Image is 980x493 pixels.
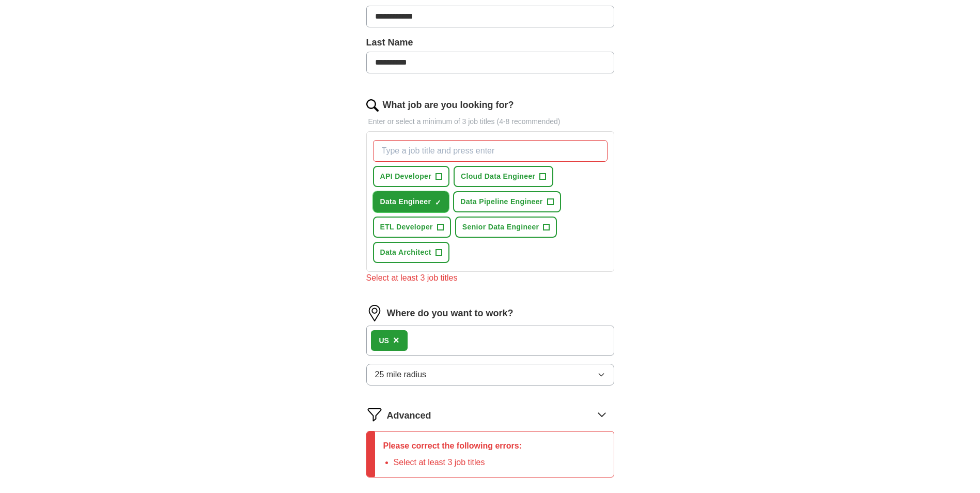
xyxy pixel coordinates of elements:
[383,98,514,112] label: What job are you looking for?
[380,247,431,258] span: Data Architect
[373,217,451,238] button: ETL Developer
[387,306,514,320] label: Where do you want to work?
[461,171,535,182] span: Cloud Data Engineer
[393,334,399,346] span: ×
[460,196,542,207] span: Data Pipeline Engineer
[393,333,399,348] button: ×
[373,166,449,187] button: API Developer
[435,198,441,207] span: ✓
[366,305,383,321] img: location.png
[366,116,614,127] p: Enter or select a minimum of 3 job titles (4-8 recommended)
[366,364,614,386] button: 25 mile radius
[380,171,431,182] span: API Developer
[366,36,614,50] label: Last Name
[387,409,431,423] span: Advanced
[380,222,433,233] span: ETL Developer
[375,368,427,381] span: 25 mile radius
[373,140,608,162] input: Type a job title and press enter
[383,440,522,452] p: Please correct the following errors:
[394,456,522,469] li: Select at least 3 job titles
[455,217,557,238] button: Senior Data Engineer
[379,335,389,346] div: US
[366,406,383,423] img: filter
[454,166,553,187] button: Cloud Data Engineer
[366,99,379,112] img: search.png
[462,222,539,233] span: Senior Data Engineer
[453,191,561,212] button: Data Pipeline Engineer
[380,196,431,207] span: Data Engineer
[373,191,449,212] button: Data Engineer✓
[373,242,449,263] button: Data Architect
[366,272,614,284] div: Select at least 3 job titles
